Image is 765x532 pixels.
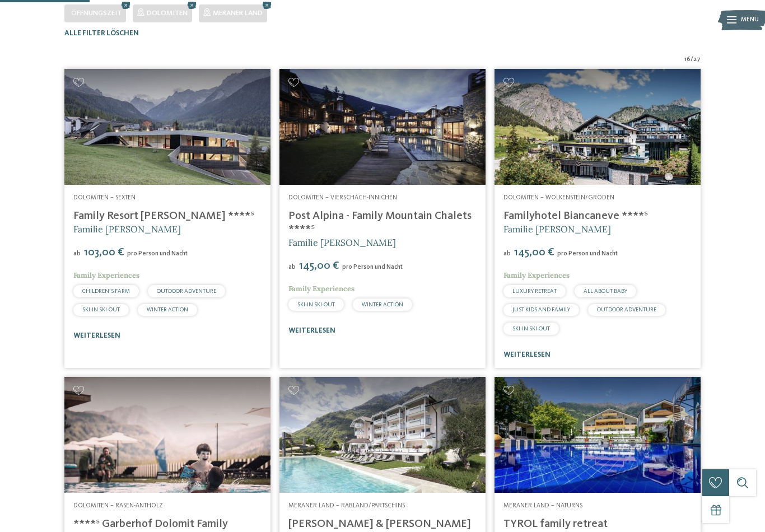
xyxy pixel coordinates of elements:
img: Post Alpina - Family Mountain Chalets ****ˢ [279,69,486,185]
span: / [691,55,693,64]
span: 16 [684,55,691,64]
span: WINTER ACTION [362,302,403,307]
span: Familie [PERSON_NAME] [503,223,611,235]
span: OUTDOOR ADVENTURE [597,307,656,312]
a: weiterlesen [73,332,120,339]
span: Öffnungszeit [71,10,122,17]
img: Familienhotels gesucht? Hier findet ihr die besten! [64,377,270,493]
span: Familie [PERSON_NAME] [73,223,181,235]
span: WINTER ACTION [147,307,188,312]
span: Dolomiten [147,10,188,17]
span: Meraner Land – Rabland/Partschins [288,502,405,509]
span: Dolomiten – Vierschach-Innichen [288,194,397,201]
span: Family Experiences [503,270,570,280]
a: weiterlesen [503,351,551,358]
a: Family Resort [PERSON_NAME] ****ˢ [73,211,254,222]
img: Family Resort Rainer ****ˢ [64,69,270,185]
span: pro Person und Nacht [127,250,188,257]
span: SKI-IN SKI-OUT [512,326,550,332]
span: SKI-IN SKI-OUT [82,307,120,312]
img: Familienhotels gesucht? Hier findet ihr die besten! [279,377,486,493]
a: weiterlesen [288,327,335,334]
span: Dolomiten – Wolkenstein/Gröden [503,194,614,201]
span: Meraner Land [213,10,263,17]
a: ****ˢ Garberhof Dolomit Family [73,519,228,530]
span: Family Experiences [288,284,354,293]
a: Familienhotels gesucht? Hier findet ihr die besten! [64,69,270,185]
span: Familie [PERSON_NAME] [288,237,396,248]
img: Familienhotels gesucht? Hier findet ihr die besten! [495,69,701,185]
span: OUTDOOR ADVENTURE [157,288,216,294]
span: CHILDREN’S FARM [82,288,130,294]
a: Familyhotel Biancaneve ****ˢ [503,211,648,222]
span: Alle Filter löschen [64,30,139,37]
a: TYROL family retreat [503,519,608,530]
a: Post Alpina - Family Mountain Chalets ****ˢ [288,211,472,235]
span: LUXURY RETREAT [512,288,557,294]
span: Family Experiences [73,270,139,280]
a: Familienhotels gesucht? Hier findet ihr die besten! [279,69,486,185]
span: 145,00 € [297,260,341,272]
img: Familien Wellness Residence Tyrol **** [495,377,701,493]
span: 103,00 € [82,247,126,258]
span: SKI-IN SKI-OUT [297,302,335,307]
span: 27 [693,55,701,64]
span: pro Person und Nacht [557,250,618,257]
span: ab [73,250,81,257]
span: Dolomiten – Rasen-Antholz [73,502,163,509]
span: Meraner Land – Naturns [503,502,582,509]
span: pro Person und Nacht [342,264,403,270]
span: JUST KIDS AND FAMILY [512,307,570,312]
span: ab [503,250,511,257]
span: ALL ABOUT BABY [584,288,627,294]
span: ab [288,264,296,270]
span: 145,00 € [512,247,556,258]
a: Familienhotels gesucht? Hier findet ihr die besten! [495,377,701,493]
span: Dolomiten – Sexten [73,194,136,201]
